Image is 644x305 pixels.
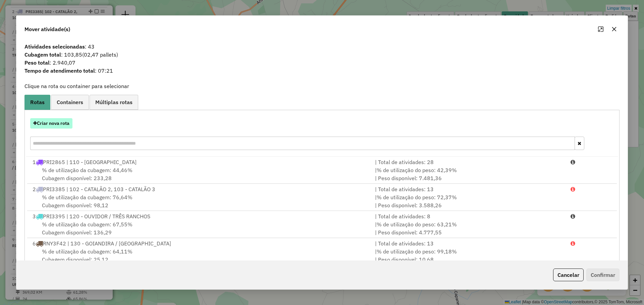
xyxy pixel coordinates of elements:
i: Porcentagens após mover as atividades: Cubagem: 101,36% Peso: 95,01% [571,186,575,192]
button: Criar nova rota [30,118,72,129]
span: Containers [57,99,83,105]
button: Cancelar [553,269,584,281]
div: | | Peso disponível: 3.588,26 [371,193,567,209]
div: 3 PRI3395 | 120 - OUVIDOR / TRÊS RANCHOS [29,212,371,220]
i: Porcentagens após mover as atividades: Cubagem: 212,46% Peso: 325,34% [571,241,575,246]
strong: Atividades selecionadas [24,43,85,50]
div: | Total de atividades: 13 [371,185,567,193]
span: Mover atividade(s) [24,25,70,33]
div: 2 PRI3385 | 102 - CATALÃO 2, 103 - CATALÃO 3 [29,185,371,193]
span: % de utilização do peso: 63,21% [377,221,457,228]
span: % de utilização do peso: 72,37% [377,194,457,201]
span: % de utilização da cubagem: 67,55% [42,221,132,228]
div: 6 RNY3F42 | 130 - GOIANDIRA / [GEOGRAPHIC_DATA] [29,239,371,247]
div: Cubagem disponível: 233,28 [29,166,371,182]
strong: Peso total [24,59,50,66]
div: | | Peso disponível: 4.777,55 [371,220,567,236]
span: : 43 [20,43,624,51]
div: Cubagem disponível: 136,29 [29,220,371,236]
div: | Total de atividades: 28 [371,158,567,166]
span: (02,47 pallets) [82,51,118,58]
i: Porcentagens após mover as atividades: Cubagem: 69,18% Peso: 65,03% [571,159,575,165]
div: 1 PRI2865 | 110 - [GEOGRAPHIC_DATA] [29,158,371,166]
div: Cubagem disponível: 25,12 [29,247,371,263]
span: Rotas [30,99,45,105]
span: % de utilização da cubagem: 44,46% [42,167,132,173]
span: : 103,85 [20,51,624,59]
strong: Tempo de atendimento total [24,67,95,74]
span: Múltiplas rotas [95,99,132,105]
span: % de utilização do peso: 99,18% [377,248,457,255]
button: Maximize [595,24,606,34]
div: | Total de atividades: 8 [371,212,567,220]
strong: Cubagem total [24,51,61,58]
div: | | Peso disponível: 7.481,36 [371,166,567,182]
span: % de utilização da cubagem: 64,11% [42,248,132,255]
span: : 2.940,07 [20,59,624,67]
div: | Total de atividades: 13 [371,239,567,247]
label: Clique na rota ou container para selecionar [24,82,129,90]
div: Cubagem disponível: 98,12 [29,193,371,209]
span: % de utilização do peso: 42,39% [377,167,457,173]
span: % de utilização da cubagem: 76,64% [42,194,132,201]
i: Porcentagens após mover as atividades: Cubagem: 92,28% Peso: 85,85% [571,214,575,219]
span: : 07:21 [20,67,624,75]
div: | | Peso disponível: 10,68 [371,247,567,263]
